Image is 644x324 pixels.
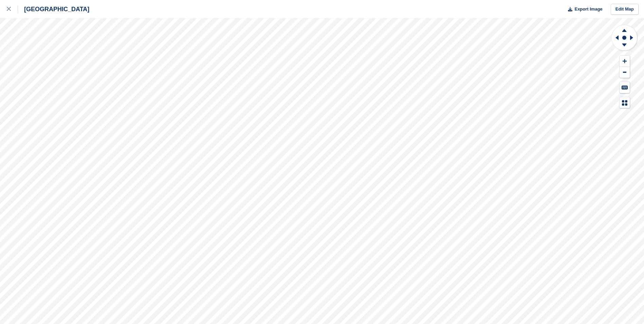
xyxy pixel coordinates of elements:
button: Map Legend [620,97,630,108]
button: Export Image [564,4,603,15]
div: [GEOGRAPHIC_DATA] [18,5,89,13]
span: Export Image [574,6,602,13]
button: Zoom Out [620,67,630,78]
a: Edit Map [611,4,639,15]
button: Keyboard Shortcuts [620,82,630,93]
button: Zoom In [620,56,630,67]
